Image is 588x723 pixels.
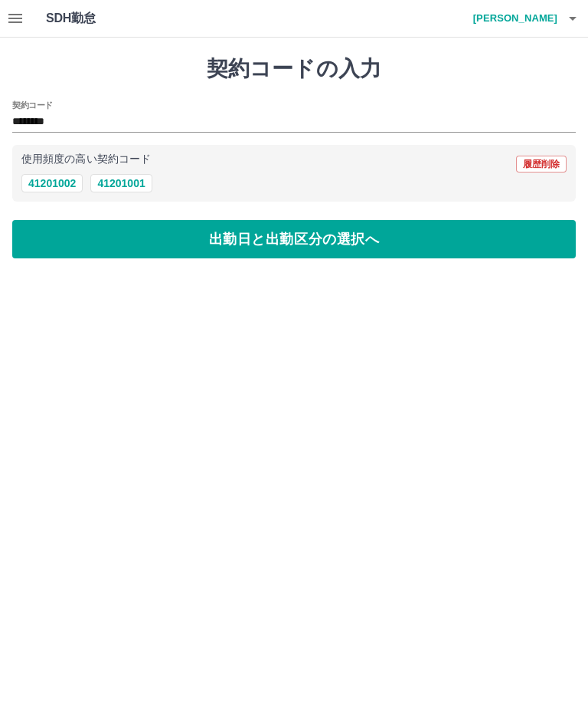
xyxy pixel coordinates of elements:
[12,99,53,111] h2: 契約コード
[516,156,567,173] button: 履歴削除
[21,174,83,192] button: 41201002
[12,56,576,82] h1: 契約コードの入力
[90,174,152,192] button: 41201001
[21,154,151,165] p: 使用頻度の高い契約コード
[12,220,576,258] button: 出勤日と出勤区分の選択へ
